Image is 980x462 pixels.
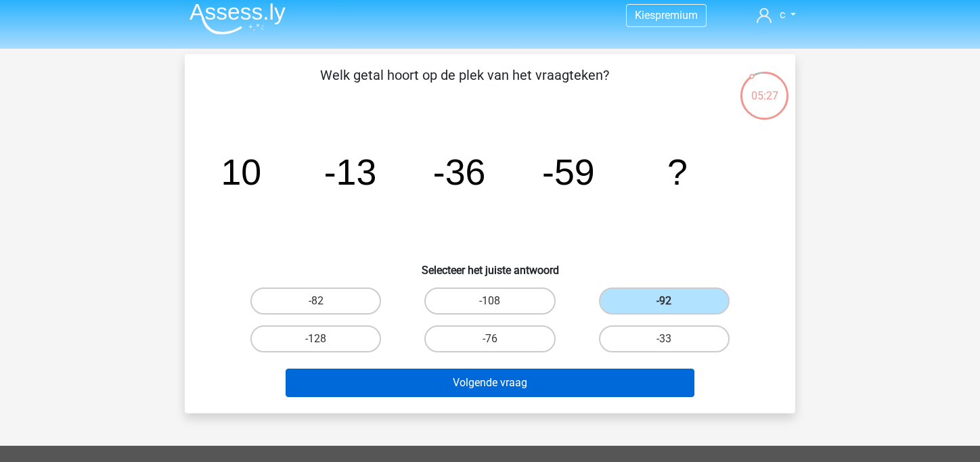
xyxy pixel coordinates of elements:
[221,152,261,192] tspan: 10
[250,287,381,315] label: -82
[655,9,698,22] span: premium
[206,65,723,106] p: Welk getal hoort op de plek van het vraagteken?
[599,287,730,315] label: -92
[739,70,790,104] div: 05:27
[190,3,286,34] img: Assessly
[542,152,595,192] tspan: -59
[599,325,730,352] label: -33
[635,9,655,22] span: Kies
[751,7,801,23] a: c
[324,152,377,192] tspan: -13
[250,325,381,352] label: -128
[206,253,774,277] h6: Selecteer het juiste antwoord
[627,6,706,24] a: Kiespremium
[286,369,695,397] button: Volgende vraag
[424,325,555,352] label: -76
[780,8,785,21] span: c
[667,152,688,192] tspan: ?
[433,152,486,192] tspan: -36
[424,287,555,315] label: -108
